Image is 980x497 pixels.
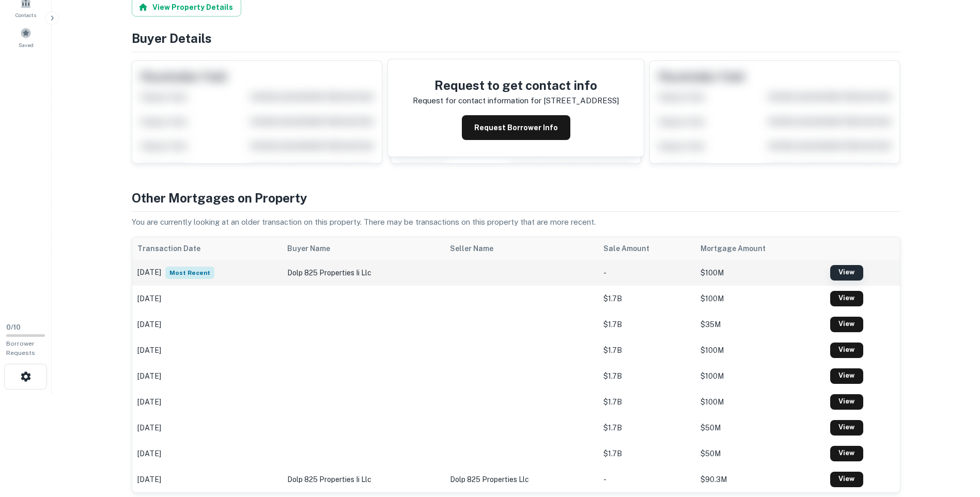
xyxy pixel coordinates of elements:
td: dolp 825 properties llc [445,467,599,492]
td: [DATE] [132,260,283,286]
td: [DATE] [132,312,283,337]
td: $100M [695,260,825,286]
a: View [830,394,863,410]
a: Saved [3,23,49,51]
td: [DATE] [132,441,283,467]
a: View [830,446,863,461]
td: [DATE] [132,286,283,312]
td: [DATE] [132,337,283,363]
td: [DATE] [132,389,283,415]
th: Mortgage Amount [695,237,825,260]
a: View [830,472,863,487]
span: Saved [19,41,34,49]
th: Transaction Date [132,237,283,260]
td: $100M [695,389,825,415]
span: Contacts [15,11,36,19]
th: Buyer Name [282,237,445,260]
span: Most Recent [165,267,214,279]
a: View [830,420,863,436]
td: $1.7B [598,389,695,415]
h4: Buyer Details [132,29,900,48]
td: $100M [695,363,825,389]
td: $1.7B [598,337,695,363]
a: View [830,317,863,332]
th: Sale Amount [598,237,695,260]
a: View [830,343,863,358]
td: $100M [695,286,825,312]
span: Borrower Requests [6,340,35,356]
th: Seller Name [445,237,599,260]
td: dolp 825 properties ii llc [282,467,445,492]
td: $1.7B [598,286,695,312]
p: [STREET_ADDRESS] [543,95,619,107]
td: $1.7B [598,363,695,389]
td: [DATE] [132,415,283,441]
p: Request for contact information for [413,95,541,107]
td: $100M [695,337,825,363]
td: $1.7B [598,312,695,337]
td: $35M [695,312,825,337]
span: 0 / 10 [6,323,21,331]
td: $50M [695,415,825,441]
td: $1.7B [598,441,695,467]
h4: Request to get contact info [413,76,619,95]
h4: Other Mortgages on Property [132,189,900,207]
td: [DATE] [132,363,283,389]
td: $90.3M [695,467,825,492]
a: View [830,265,863,281]
a: View [830,368,863,384]
td: - [598,467,695,492]
td: - [598,260,695,286]
a: View [830,291,863,306]
td: $50M [695,441,825,467]
p: You are currently looking at an older transaction on this property. There may be transactions on ... [132,216,900,228]
td: [DATE] [132,467,283,492]
button: Request Borrower Info [462,115,570,140]
td: dolp 825 properties ii llc [282,260,445,286]
iframe: Chat Widget [928,414,980,464]
td: $1.7B [598,415,695,441]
